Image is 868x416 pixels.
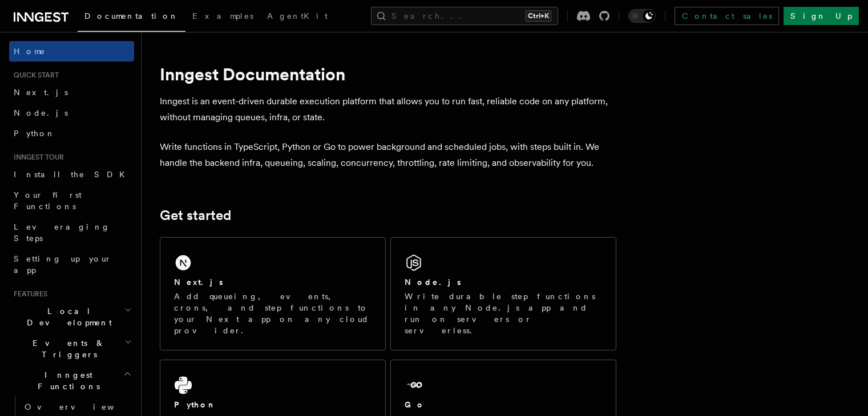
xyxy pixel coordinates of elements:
[405,399,425,410] h2: Go
[9,153,64,162] span: Inngest tour
[9,217,134,248] a: Leveraging Steps
[78,3,185,32] a: Documentation
[14,190,82,211] span: Your first Functions
[9,185,134,217] a: Your first Functions
[260,3,334,31] a: AgentKit
[9,369,123,392] span: Inngest Functions
[160,139,616,171] p: Write functions in TypeScript, Python or Go to power background and scheduled jobs, with steps bu...
[14,46,46,57] span: Home
[9,123,134,144] a: Python
[405,291,602,336] p: Write durable step functions in any Node.js app and run on servers or serverless.
[174,291,372,336] p: Add queueing, events, crons, and step functions to your Next app on any cloud provider.
[267,11,328,21] span: AgentKit
[9,305,124,328] span: Local Development
[14,88,68,97] span: Next.js
[9,248,134,280] a: Setting up your app
[9,41,134,62] a: Home
[9,164,134,185] a: Install the SDK
[174,399,216,410] h2: Python
[14,222,110,243] span: Leveraging Steps
[675,7,779,25] a: Contact sales
[628,9,656,23] button: Toggle dark mode
[160,64,616,84] h1: Inngest Documentation
[84,11,179,21] span: Documentation
[185,3,260,31] a: Examples
[160,93,616,125] p: Inngest is an event-driven durable execution platform that allows you to run fast, reliable code ...
[390,237,616,350] a: Node.jsWrite durable step functions in any Node.js app and run on servers or serverless.
[9,337,124,360] span: Events & Triggers
[14,254,112,275] span: Setting up your app
[9,289,47,299] span: Features
[9,301,134,333] button: Local Development
[174,276,223,288] h2: Next.js
[160,237,386,350] a: Next.jsAdd queueing, events, crons, and step functions to your Next app on any cloud provider.
[9,103,134,123] a: Node.js
[9,365,134,397] button: Inngest Functions
[192,11,253,21] span: Examples
[14,170,132,179] span: Install the SDK
[371,7,558,25] button: Search...Ctrl+K
[784,7,859,25] a: Sign Up
[526,10,551,22] kbd: Ctrl+K
[405,276,461,288] h2: Node.js
[25,402,142,411] span: Overview
[14,129,55,138] span: Python
[14,108,68,117] span: Node.js
[9,82,134,103] a: Next.js
[9,333,134,365] button: Events & Triggers
[9,71,59,80] span: Quick start
[160,207,231,223] a: Get started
